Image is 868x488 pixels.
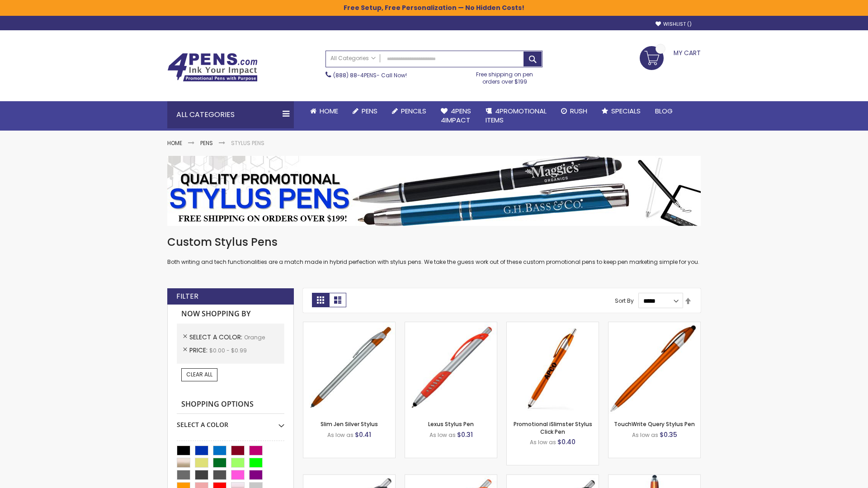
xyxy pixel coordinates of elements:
[514,420,592,435] a: Promotional iSlimster Stylus Click Pen
[167,156,701,226] img: Stylus Pens
[609,474,700,482] a: TouchWrite Command Stylus Pen-Orange
[327,431,354,439] span: As low as
[321,420,378,428] a: Slim Jen Silver Stylus
[557,437,576,446] span: $0.40
[594,101,648,121] a: Specials
[405,474,497,482] a: Boston Silver Stylus Pen-Orange
[660,430,677,439] span: $0.35
[457,430,473,439] span: $0.31
[507,322,599,414] img: Promotional iSlimster Stylus Click Pen-Orange
[441,106,471,125] span: 4Pens 4impact
[330,55,376,62] span: All Categories
[507,474,599,482] a: Lexus Metallic Stylus Pen-Orange
[648,101,680,121] a: Blog
[320,106,338,116] span: Home
[478,101,554,131] a: 4PROMOTIONALITEMS
[303,101,345,121] a: Home
[467,67,543,85] div: Free shipping on pen orders over $199
[507,322,599,329] a: Promotional iSlimster Stylus Click Pen-Orange
[632,431,658,439] span: As low as
[429,431,456,439] span: As low as
[244,333,265,341] span: Orange
[333,71,407,79] span: - Call Now!
[303,474,395,482] a: Boston Stylus Pen-Orange
[181,368,217,381] a: Clear All
[189,346,209,355] span: Price
[326,51,380,66] a: All Categories
[231,139,264,147] strong: Stylus Pens
[385,101,434,121] a: Pencils
[405,322,497,329] a: Lexus Stylus Pen-Orange
[611,106,641,116] span: Specials
[177,305,284,324] strong: Now Shopping by
[554,101,594,121] a: Rush
[176,291,198,301] strong: Filter
[615,297,634,305] label: Sort By
[177,395,284,414] strong: Shopping Options
[167,235,701,249] h1: Custom Stylus Pens
[609,322,700,329] a: TouchWrite Query Stylus Pen-Orange
[167,53,258,82] img: 4Pens Custom Pens and Promotional Products
[333,71,377,79] a: (888) 88-4PENS
[189,333,244,342] span: Select A Color
[209,347,247,354] span: $0.00 - $0.99
[177,414,284,429] div: Select A Color
[303,322,395,329] a: Slim Jen Silver Stylus-Orange
[362,106,377,116] span: Pens
[167,235,701,266] div: Both writing and tech functionalities are a match made in hybrid perfection with stylus pens. We ...
[312,293,329,307] strong: Grid
[167,101,294,128] div: All Categories
[355,430,371,439] span: $0.41
[614,420,695,428] a: TouchWrite Query Stylus Pen
[530,438,556,446] span: As low as
[405,322,497,414] img: Lexus Stylus Pen-Orange
[200,139,213,147] a: Pens
[434,101,478,131] a: 4Pens4impact
[167,139,182,147] a: Home
[656,21,692,28] a: Wishlist
[428,420,474,428] a: Lexus Stylus Pen
[345,101,385,121] a: Pens
[486,106,547,125] span: 4PROMOTIONAL ITEMS
[401,106,426,116] span: Pencils
[303,322,395,414] img: Slim Jen Silver Stylus-Orange
[186,371,212,378] span: Clear All
[609,322,700,414] img: TouchWrite Query Stylus Pen-Orange
[655,106,673,116] span: Blog
[570,106,587,116] span: Rush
